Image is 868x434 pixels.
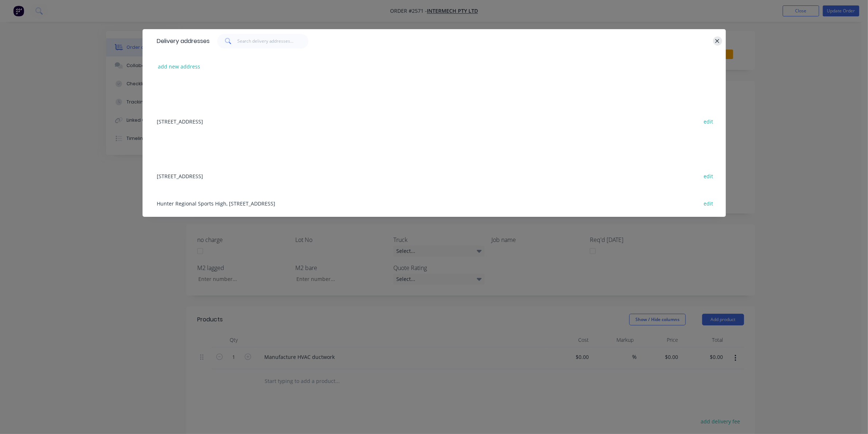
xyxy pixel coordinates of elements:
div: [STREET_ADDRESS] [153,162,715,189]
div: Hunter Regional Sports High, [STREET_ADDRESS] [153,189,715,217]
div: [STREET_ADDRESS] [153,107,715,135]
button: add new address [154,62,204,71]
button: edit [700,171,717,181]
button: edit [700,198,717,208]
button: edit [700,116,717,126]
input: Search delivery addresses... [237,34,308,48]
div: Delivery addresses [153,30,210,53]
